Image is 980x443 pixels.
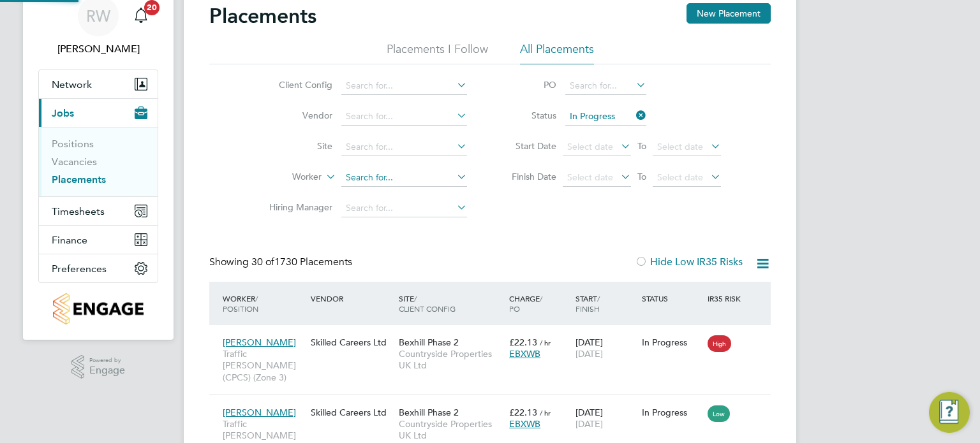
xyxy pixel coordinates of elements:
input: Select one [565,108,646,126]
span: Select date [657,141,703,152]
div: Showing [209,256,355,269]
div: Vendor [308,287,396,310]
span: [PERSON_NAME] [223,337,296,348]
a: Placements [52,173,106,185]
input: Search for... [341,138,467,156]
label: Client Config [259,79,332,91]
button: Jobs [39,99,158,127]
input: Search for... [565,77,646,95]
button: Network [39,70,158,98]
a: Vacancies [52,156,97,168]
span: Countryside Properties UK Ltd [399,418,503,441]
span: £22.13 [509,337,537,348]
div: Site [396,287,506,320]
input: Search for... [341,77,467,95]
label: Hide Low IR35 Risks [635,256,743,268]
span: To [634,138,650,154]
div: In Progress [642,337,702,348]
div: Status [639,287,705,310]
label: Hiring Manager [259,201,332,213]
h2: Placements [209,3,316,29]
div: Skilled Careers Ltd [308,400,396,425]
div: Skilled Careers Ltd [308,330,396,354]
label: Finish Date [499,171,556,182]
span: [DATE] [575,348,603,359]
span: Jobs [52,107,74,119]
span: Bexhill Phase 2 [399,337,459,348]
img: countryside-properties-logo-retina.png [53,293,143,324]
label: Start Date [499,140,556,152]
span: Select date [567,171,613,183]
span: Bexhill Phase 2 [399,407,459,418]
div: Jobs [39,127,158,196]
label: Vendor [259,110,332,121]
span: High [708,335,731,352]
span: / hr [540,338,551,347]
input: Search for... [341,169,467,187]
li: Placements I Follow [387,41,488,64]
button: Finance [39,226,158,254]
li: All Placements [520,41,594,64]
input: Search for... [341,200,467,217]
div: [DATE] [572,330,639,366]
span: Engage [89,365,125,376]
span: Select date [657,171,703,183]
a: Positions [52,138,94,150]
a: Go to home page [38,293,158,324]
span: Network [52,78,92,91]
div: [DATE] [572,400,639,436]
a: [PERSON_NAME]Traffic [PERSON_NAME] (CPCS) (Zone 3)Skilled Careers LtdBexhill Phase 2Countryside P... [219,330,771,340]
button: New Placement [687,3,771,24]
a: Powered byEngage [71,355,126,379]
input: Search for... [341,108,467,126]
label: Status [499,110,556,121]
span: Powered by [89,355,125,366]
span: Finance [52,234,87,246]
button: Timesheets [39,197,158,225]
span: / Client Config [399,293,456,314]
span: / hr [540,408,551,418]
span: RW [86,8,110,24]
span: 30 of [251,256,274,268]
button: Engage Resource Center [929,392,970,433]
span: To [634,168,650,185]
span: £22.13 [509,407,537,418]
div: Start [572,287,639,320]
span: 1730 Placements [251,256,352,268]
div: IR35 Risk [704,287,748,310]
span: Richard Walsh [38,41,158,57]
span: / Position [223,293,258,314]
span: Traffic [PERSON_NAME] (CPCS) (Zone 3) [223,348,304,383]
div: In Progress [642,407,702,418]
span: EBXWB [509,418,540,430]
span: Select date [567,141,613,152]
span: EBXWB [509,348,540,359]
span: Timesheets [52,205,105,217]
span: Countryside Properties UK Ltd [399,348,503,371]
span: [PERSON_NAME] [223,407,296,418]
span: [DATE] [575,418,603,430]
div: Worker [219,287,308,320]
span: Low [708,405,730,422]
a: [PERSON_NAME]Traffic [PERSON_NAME] (CPCS) (Zone 3)Skilled Careers LtdBexhill Phase 2Countryside P... [219,400,771,410]
span: / Finish [575,293,600,314]
label: PO [499,79,556,91]
label: Site [259,140,332,152]
span: Preferences [52,263,107,275]
label: Worker [248,171,322,184]
div: Charge [506,287,572,320]
span: / PO [509,293,542,314]
button: Preferences [39,254,158,282]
